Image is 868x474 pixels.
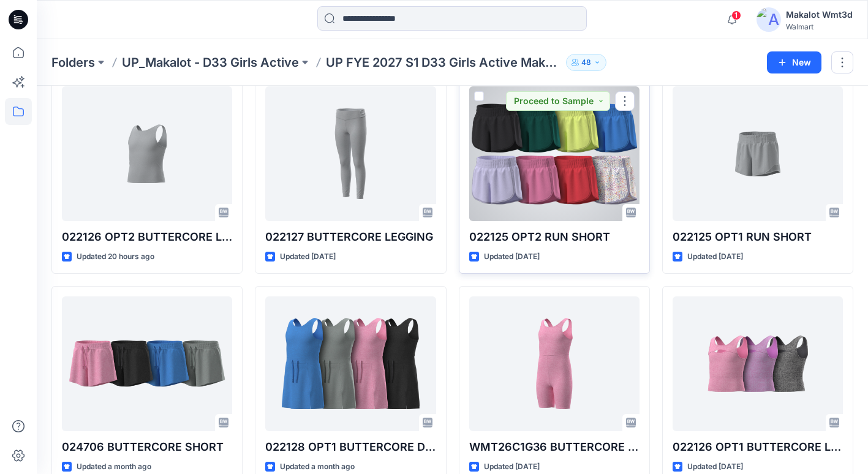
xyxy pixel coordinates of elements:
[62,86,232,221] a: 022126 OPT2 BUTTERCORE LL BRA
[265,228,436,246] p: 022127 BUTTERCORE LEGGING
[731,10,741,20] span: 1
[673,296,843,431] a: 022126 OPT1 BUTTERCORE LL BRA
[673,438,843,456] p: 022126 OPT1 BUTTERCORE LL BRA
[757,7,781,32] img: avatar
[469,86,640,221] a: 022125 OPT2 RUN SHORT
[62,438,232,456] p: 024706 BUTTERCORE SHORT
[265,296,436,431] a: 022128 OPT1 BUTTERCORE DRESS
[469,228,640,246] p: 022125 OPT2 RUN SHORT
[786,7,853,22] div: Makalot Wmt3d
[265,438,436,456] p: 022128 OPT1 BUTTERCORE DRESS
[469,296,640,431] a: WMT26C1G36 BUTTERCORE ROMPER
[484,250,540,263] p: Updated [DATE]
[673,228,843,246] p: 022125 OPT1 RUN SHORT
[767,51,821,73] button: New
[469,438,640,456] p: WMT26C1G36 BUTTERCORE ROMPER
[280,250,336,263] p: Updated [DATE]
[326,54,561,71] p: UP FYE 2027 S1 D33 Girls Active Makalot
[77,250,154,263] p: Updated 20 hours ago
[673,86,843,221] a: 022125 OPT1 RUN SHORT
[122,54,299,71] a: UP_Makalot - D33 Girls Active
[484,461,540,473] p: Updated [DATE]
[62,228,232,246] p: 022126 OPT2 BUTTERCORE LL BRA
[687,250,743,263] p: Updated [DATE]
[687,461,743,473] p: Updated [DATE]
[566,54,606,71] button: 48
[265,86,436,221] a: 022127 BUTTERCORE LEGGING
[280,461,355,473] p: Updated a month ago
[581,56,591,69] p: 48
[51,54,95,71] a: Folders
[77,461,151,473] p: Updated a month ago
[62,296,232,431] a: 024706 BUTTERCORE SHORT
[786,22,853,31] div: Walmart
